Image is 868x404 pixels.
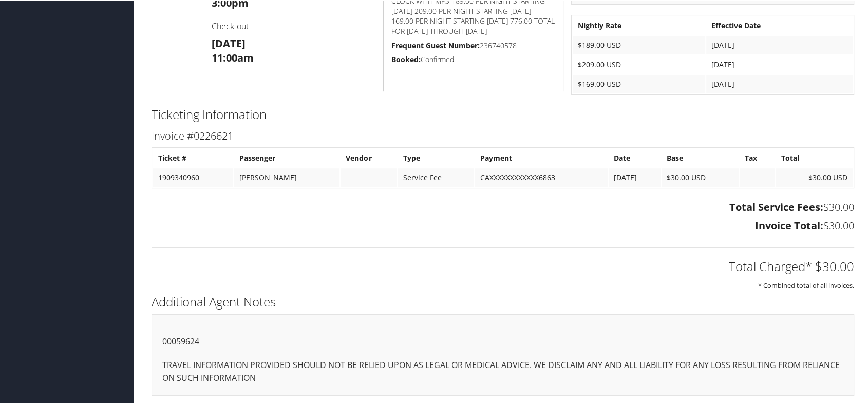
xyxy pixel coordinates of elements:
[662,167,739,186] td: $30.00 USD
[706,35,853,53] td: [DATE]
[152,218,854,232] h3: $30.00
[211,20,375,31] h4: Check-out
[152,292,854,310] h2: Additional Agent Notes
[776,167,853,186] td: $30.00 USD
[153,167,233,186] td: 1909340960
[153,148,233,166] th: Ticket #
[573,54,705,73] td: $209.00 USD
[776,148,853,166] th: Total
[341,148,397,166] th: Vendor
[398,148,474,166] th: Type
[234,148,340,166] th: Passenger
[706,74,853,92] td: [DATE]
[573,35,705,53] td: $189.00 USD
[234,167,340,186] td: [PERSON_NAME]
[706,54,853,73] td: [DATE]
[152,199,854,214] h3: $30.00
[609,148,661,166] th: Date
[758,280,854,289] small: * Combined total of all invoices.
[152,128,854,142] h3: Invoice #0226621
[573,15,705,34] th: Nightly Rate
[391,40,480,49] strong: Frequent Guest Number:
[662,148,739,166] th: Base
[740,148,775,166] th: Tax
[729,199,823,213] strong: Total Service Fees:
[152,105,854,122] h2: Ticketing Information
[391,53,555,64] h5: Confirmed
[475,148,608,166] th: Payment
[609,167,661,186] td: [DATE]
[162,334,843,348] p: 00059624
[391,53,421,63] strong: Booked:
[706,15,853,34] th: Effective Date
[573,74,705,92] td: $169.00 USD
[755,218,823,232] strong: Invoice Total:
[475,167,608,186] td: CAXXXXXXXXXXXX6863
[211,50,253,64] strong: 11:00am
[152,257,854,274] h2: Total Charged* $30.00
[162,358,843,384] p: TRAVEL INFORMATION PROVIDED SHOULD NOT BE RELIED UPON AS LEGAL OR MEDICAL ADVICE. WE DISCLAIM ANY...
[391,40,555,50] h5: 236740578
[211,35,245,49] strong: [DATE]
[398,167,474,186] td: Service Fee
